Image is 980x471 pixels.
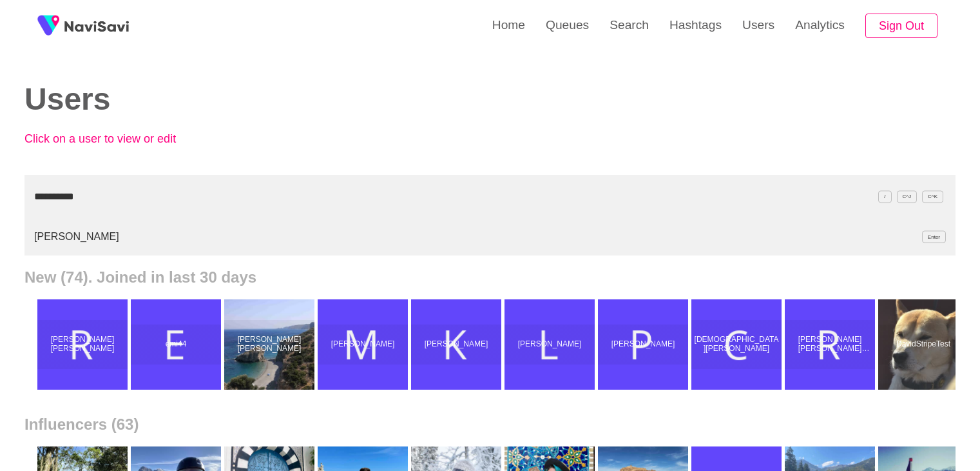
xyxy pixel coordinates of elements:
span: Enter [922,231,946,243]
a: [DEMOGRAPHIC_DATA][PERSON_NAME]Christos Akritidis [691,299,785,390]
a: DavidStripeTestDavidStripeTest [878,299,972,390]
a: [PERSON_NAME]Lynn Witte [504,299,598,390]
h2: Users [24,83,470,117]
span: / [878,190,891,203]
a: [PERSON_NAME]Παναγιώτης Παναγιωτίδης [598,299,691,390]
li: [PERSON_NAME] [24,218,956,256]
a: [PERSON_NAME] [PERSON_NAME]RAHUL KUMAR BANSHIWAL [37,299,131,390]
p: [PERSON_NAME] [PERSON_NAME] [PERSON_NAME] [787,336,872,354]
button: Sign Out [865,14,937,39]
p: [DEMOGRAPHIC_DATA][PERSON_NAME] [694,336,779,354]
a: [PERSON_NAME] [PERSON_NAME] [PERSON_NAME]Ron Jake Rainier Villanueva [785,299,878,390]
span: C^J [897,190,918,203]
p: [PERSON_NAME] [PERSON_NAME] [227,336,312,354]
p: DavidStripeTest [881,340,966,349]
h2: Influencers (63) [24,416,956,434]
p: [PERSON_NAME] [PERSON_NAME] [40,336,125,354]
h2: New (74). Joined in last 30 days [24,268,956,286]
p: [PERSON_NAME] [320,340,405,349]
p: emi44 [133,340,218,349]
p: [PERSON_NAME] [600,340,686,349]
a: [PERSON_NAME]karina dang [411,299,504,390]
a: [PERSON_NAME]Marinda Kritzinger [318,299,411,390]
p: Click on a user to view or edit [24,132,308,146]
a: emi44emi44 [131,299,224,390]
p: [PERSON_NAME] [414,340,499,349]
a: [PERSON_NAME] [PERSON_NAME]Marianna Marian [224,299,318,390]
span: C^K [922,190,943,203]
img: fireSpot [64,19,129,32]
img: fireSpot [32,10,64,42]
p: [PERSON_NAME] [507,340,592,349]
